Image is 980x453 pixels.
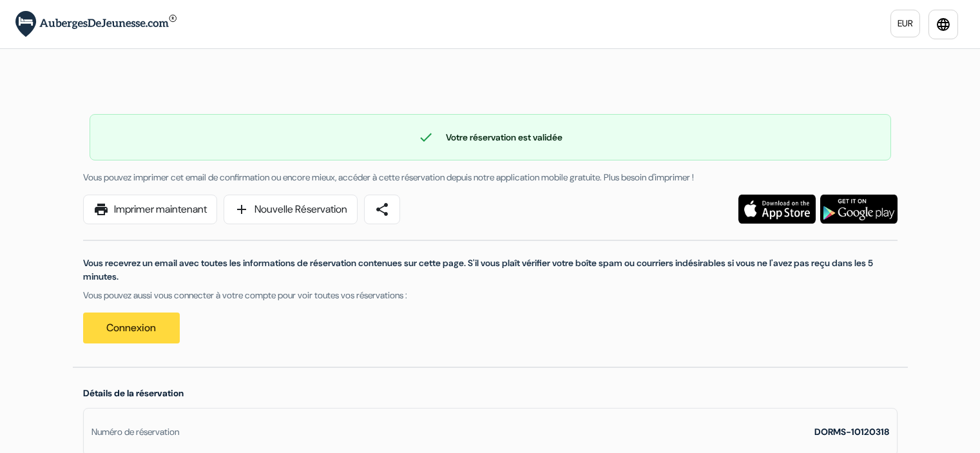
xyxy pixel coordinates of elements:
[890,10,920,37] a: EUR
[93,202,109,217] span: print
[738,195,816,224] img: Téléchargez l'application gratuite
[224,195,358,224] a: addNouvelle Réservation
[820,195,898,224] img: Téléchargez l'application gratuite
[936,17,951,32] i: language
[418,130,434,145] span: check
[83,171,694,183] span: Vous pouvez imprimer cet email de confirmation ou encore mieux, accéder à cette réservation depui...
[928,10,958,39] a: language
[91,425,179,439] div: Numéro de réservation
[90,130,890,145] div: Votre réservation est validée
[83,195,217,224] a: printImprimer maintenant
[83,387,184,399] span: Détails de la réservation
[234,202,249,217] span: add
[83,313,180,343] a: Connexion
[374,202,390,217] span: share
[15,11,177,37] img: AubergesDeJeunesse.com
[83,256,898,284] p: Vous recevrez un email avec toutes les informations de réservation contenues sur cette page. S'il...
[814,426,889,438] strong: DORMS-10120318
[364,195,400,224] a: share
[83,289,898,302] p: Vous pouvez aussi vous connecter à votre compte pour voir toutes vos réservations :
